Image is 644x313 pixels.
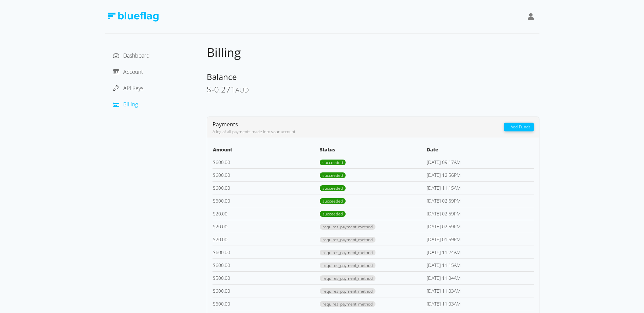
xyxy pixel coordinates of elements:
td: 600.00 [213,246,319,258]
td: [DATE] 11:15AM [426,181,533,194]
span: $ [213,262,216,268]
a: Account [113,68,143,76]
span: requires_payment_method [320,237,375,243]
span: $ [213,236,216,243]
span: Account [123,68,143,76]
span: -0.271 [211,84,235,95]
td: [DATE] 11:24AM [426,246,533,258]
td: 500.00 [213,271,319,284]
span: Payments [213,121,238,128]
span: $ [213,172,216,178]
td: 20.00 [213,207,319,220]
td: 600.00 [213,156,319,169]
span: $ [213,197,216,204]
td: 600.00 [213,168,319,181]
td: [DATE] 11:03AM [426,284,533,297]
td: 600.00 [213,181,319,194]
span: succeeded [320,172,346,178]
span: succeeded [320,211,346,217]
td: 600.00 [213,297,319,310]
span: API Keys [123,84,143,92]
span: requires_payment_method [320,275,375,281]
span: $ [213,185,216,191]
span: requires_payment_method [320,263,375,268]
span: Dashboard [123,52,150,59]
th: Status [319,146,426,156]
td: [DATE] 02:59PM [426,194,533,207]
span: requires_payment_method [320,301,375,307]
span: $ [213,249,216,255]
td: 600.00 [213,258,319,271]
span: succeeded [320,185,346,191]
span: $ [213,159,216,165]
td: [DATE] 09:17AM [426,156,533,169]
span: Balance [207,71,237,82]
span: succeeded [320,198,346,204]
button: + Add Funds [504,123,533,131]
td: [DATE] 11:04AM [426,271,533,284]
span: AUD [235,85,249,95]
td: 20.00 [213,220,319,233]
span: $ [213,275,216,281]
th: Date [426,146,533,156]
td: [DATE] 12:56PM [426,168,533,181]
a: Billing [113,101,138,108]
td: [DATE] 02:59PM [426,207,533,220]
td: 20.00 [213,233,319,246]
span: Billing [123,101,138,108]
th: Amount [213,146,319,156]
span: $ [213,300,216,307]
a: Dashboard [113,52,150,59]
td: [DATE] 02:59PM [426,220,533,233]
span: $ [213,288,216,294]
td: [DATE] 01:59PM [426,233,533,246]
td: 600.00 [213,284,319,297]
td: [DATE] 11:15AM [426,258,533,271]
td: [DATE] 11:03AM [426,297,533,310]
span: succeeded [320,160,346,165]
a: API Keys [113,84,143,92]
span: requires_payment_method [320,288,375,294]
span: Billing [207,44,241,61]
div: A log of all payments made into your account [213,129,504,135]
span: $ [213,223,216,230]
span: $ [213,210,216,217]
span: requires_payment_method [320,224,375,230]
span: requires_payment_method [320,250,375,255]
td: 600.00 [213,194,319,207]
span: $ [207,84,211,95]
img: Blue Flag Logo [108,12,159,22]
